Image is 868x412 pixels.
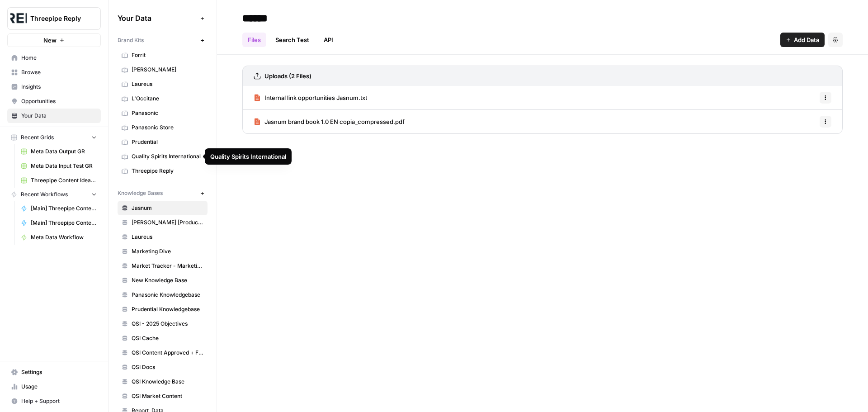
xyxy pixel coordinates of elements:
[7,365,101,379] a: Settings
[31,219,97,227] span: [Main] Threepipe Content Idea & Brief Generator
[21,133,54,142] span: Recent Grids
[132,95,203,103] span: L'Occitane
[132,378,203,386] span: QSI Knowledge Base
[7,94,101,109] a: Opportunities
[132,109,203,117] span: Panasonic
[31,204,97,213] span: [Main] Threepipe Content Producer
[118,346,208,360] a: QSI Content Approved + Feedback
[132,123,203,132] span: Panasonic Store
[242,33,266,47] a: Files
[132,80,203,88] span: Laureus
[118,201,208,215] a: Jasnum
[118,62,208,77] a: [PERSON_NAME]
[118,120,208,135] a: Panasonic Store
[118,302,208,317] a: Prudential Knowledgebase
[7,65,101,80] a: Browse
[7,394,101,408] button: Help + Support
[118,91,208,106] a: L'Occitane
[7,109,101,123] a: Your Data
[31,176,97,185] span: Threepipe Content Ideation Grid
[31,147,97,156] span: Meta Data Output GR
[30,14,85,23] span: Threepipe Reply
[132,233,203,241] span: Laureus
[132,392,203,400] span: QSI Market Content
[132,218,203,227] span: [PERSON_NAME] [Products]
[118,189,163,197] span: Knowledge Bases
[31,233,97,242] span: Meta Data Workflow
[7,379,101,394] a: Usage
[132,247,203,256] span: Marketing Dive
[118,331,208,346] a: QSI Cache
[270,33,315,47] a: Search Test
[21,112,97,120] span: Your Data
[132,167,203,175] span: Threepipe Reply
[118,48,208,62] a: Forrit
[118,135,208,149] a: Prudential
[10,10,27,27] img: Threepipe Reply Logo
[118,230,208,244] a: Laureus
[118,273,208,288] a: New Knowledge Base
[132,138,203,146] span: Prudential
[21,397,97,405] span: Help + Support
[21,383,97,391] span: Usage
[7,188,101,201] button: Recent Workflows
[21,68,97,76] span: Browse
[132,262,203,270] span: Market Tracker - Marketing + Advertising
[118,77,208,91] a: Laureus
[132,291,203,299] span: Panasonic Knowledgebase
[264,93,367,102] span: Internal link opportunities Jasnum.txt
[794,35,819,44] span: Add Data
[118,215,208,230] a: [PERSON_NAME] [Products]
[118,36,144,44] span: Brand Kits
[118,106,208,120] a: Panasonic
[17,230,101,245] a: Meta Data Workflow
[7,7,101,30] button: Workspace: Threepipe Reply
[118,288,208,302] a: Panasonic Knowledgebase
[132,276,203,284] span: New Knowledge Base
[132,152,203,161] span: Quality Spirits International
[17,173,101,188] a: Threepipe Content Ideation Grid
[254,66,311,86] a: Uploads (2 Files)
[21,97,97,105] span: Opportunities
[7,33,101,47] button: New
[21,368,97,376] span: Settings
[118,149,208,164] a: Quality Spirits International
[318,33,339,47] a: API
[132,305,203,313] span: Prudential Knowledgebase
[118,374,208,389] a: QSI Knowledge Base
[7,131,101,144] button: Recent Grids
[254,86,367,109] a: Internal link opportunities Jasnum.txt
[132,349,203,357] span: QSI Content Approved + Feedback
[132,66,203,74] span: [PERSON_NAME]
[118,360,208,374] a: QSI Docs
[132,51,203,59] span: Forrit
[132,320,203,328] span: QSI - 2025 Objectives
[264,71,311,81] h3: Uploads (2 Files)
[7,51,101,65] a: Home
[21,190,68,199] span: Recent Workflows
[780,33,825,47] button: Add Data
[43,36,57,45] span: New
[264,117,405,126] span: Jasnum brand book 1.0 EN copia_compressed.pdf
[7,80,101,94] a: Insights
[118,317,208,331] a: QSI - 2025 Objectives
[31,162,97,170] span: Meta Data Input Test GR
[17,216,101,230] a: [Main] Threepipe Content Idea & Brief Generator
[118,389,208,403] a: QSI Market Content
[118,244,208,259] a: Marketing Dive
[118,259,208,273] a: Market Tracker - Marketing + Advertising
[118,13,197,24] span: Your Data
[132,204,203,212] span: Jasnum
[254,110,405,133] a: Jasnum brand book 1.0 EN copia_compressed.pdf
[132,334,203,342] span: QSI Cache
[21,54,97,62] span: Home
[118,164,208,178] a: Threepipe Reply
[21,83,97,91] span: Insights
[132,363,203,371] span: QSI Docs
[17,201,101,216] a: [Main] Threepipe Content Producer
[17,159,101,173] a: Meta Data Input Test GR
[17,144,101,159] a: Meta Data Output GR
